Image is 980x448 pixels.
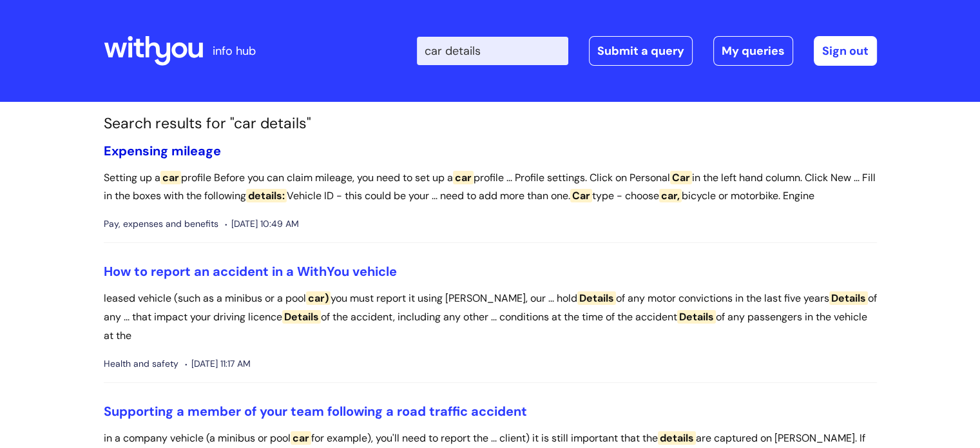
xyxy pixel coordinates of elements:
[104,289,877,345] p: leased vehicle (such as a minibus or a pool you must report it using [PERSON_NAME], our ... hold ...
[453,171,474,184] span: car
[104,356,178,372] span: Health and safety
[417,37,568,65] input: Search
[246,189,287,202] span: details:
[417,36,877,66] div: | -
[160,171,181,184] span: car
[677,310,716,324] span: Details
[282,310,321,324] span: Details
[713,36,793,66] a: My queries
[104,263,397,280] a: How to report an accident in a WithYou vehicle
[104,115,877,133] h1: Search results for "car details"
[213,41,256,61] p: info hub
[589,36,693,66] a: Submit a query
[306,291,331,305] span: car)
[659,189,682,202] span: car,
[291,431,311,445] span: car
[104,142,221,159] a: Expensing mileage
[570,189,592,202] span: Car
[577,291,616,305] span: Details
[658,431,696,445] span: details
[670,171,692,184] span: Car
[814,36,877,66] a: Sign out
[104,403,527,420] a: Supporting a member of your team following a road traffic accident
[104,169,877,206] p: Setting up a profile Before you can claim mileage, you need to set up a profile ... Profile setti...
[185,356,251,372] span: [DATE] 11:17 AM
[104,216,218,232] span: Pay, expenses and benefits
[225,216,299,232] span: [DATE] 10:49 AM
[829,291,868,305] span: Details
